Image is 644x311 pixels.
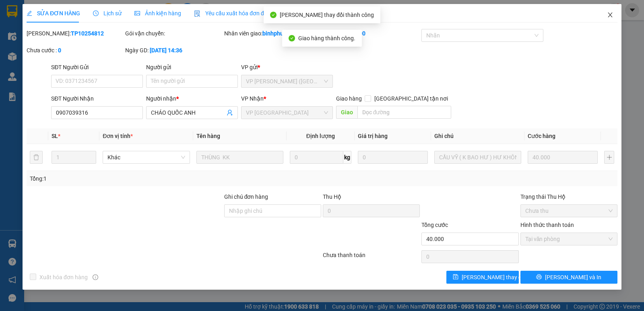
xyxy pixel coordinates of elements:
span: Ảnh kiện hàng [134,10,181,16]
div: VP gửi [241,63,333,72]
span: picture [134,10,140,16]
button: save[PERSON_NAME] thay đổi [446,271,519,284]
input: Dọc đường [357,106,452,119]
span: [GEOGRAPHIC_DATA] tận nơi [371,94,451,103]
span: kg [343,151,351,164]
div: Trạng thái Thu Hộ [520,192,617,201]
span: close [607,12,613,18]
div: Chưa thanh toán [322,251,421,265]
span: Tổng cước [421,222,448,228]
span: VP Trần Phú (Hàng) [246,75,328,87]
span: Cước hàng [528,133,555,139]
span: Khác [107,151,185,163]
span: SỬA ĐƠN HÀNG [27,10,80,16]
input: VD: Bàn, Ghế [196,151,283,164]
span: [PERSON_NAME] thay đổi [462,273,526,282]
b: binhphu.kimhoang [262,30,310,37]
span: Xuất hóa đơn hàng [36,273,91,282]
span: GIAO: [3,60,19,68]
span: Giao hàng thành công. [298,35,355,41]
span: save [453,274,458,280]
span: check-circle [289,35,295,41]
p: NHẬN: [3,35,118,50]
div: SĐT Người Nhận [51,94,143,103]
span: Giá trị hàng [358,133,388,139]
th: Ghi chú [431,128,524,144]
span: [PERSON_NAME] thay đổi thành công [280,12,374,18]
div: Người gửi [146,63,238,72]
span: user-add [227,109,233,116]
span: [PERSON_NAME] và In [545,273,601,282]
span: VP Nhận [241,95,264,102]
div: [PERSON_NAME]: [27,29,124,38]
div: Người nhận [146,94,238,103]
span: Chưa thu [525,205,613,217]
input: Ghi chú đơn hàng [224,204,321,217]
p: GỬI: [3,16,118,31]
span: Thu Hộ [323,194,341,200]
strong: BIÊN NHẬN GỬI HÀNG [27,4,93,12]
b: 0 [58,47,61,54]
div: Gói vận chuyển: [125,29,222,38]
button: Close [599,4,621,27]
label: Ghi chú đơn hàng [224,194,268,200]
span: Giao hàng [336,95,362,102]
img: icon [194,10,200,17]
span: check-circle [270,12,277,18]
span: Tại văn phòng [525,233,613,245]
span: 0977999909 - [3,51,60,59]
div: Nhân viên giao: [224,29,321,38]
span: Tên hàng [196,133,220,139]
div: Tổng: 1 [30,174,249,183]
span: VP [GEOGRAPHIC_DATA] - [3,16,92,31]
span: VP Bình Phú [246,107,328,119]
span: VP [PERSON_NAME] ([GEOGRAPHIC_DATA]) [3,35,81,50]
span: SL [52,133,58,139]
span: Yêu cầu xuất hóa đơn điện tử [194,10,279,16]
span: PHƯỢNG [3,23,32,31]
span: Đơn vị tính [103,133,133,139]
input: 0 [528,151,598,164]
button: delete [30,151,43,164]
b: TP10254812 [71,30,104,37]
span: clock-circle [93,10,99,16]
button: plus [604,151,614,164]
div: Cước rồi : [323,29,420,38]
span: HÙNG [43,51,60,59]
span: Lịch sử [93,10,122,16]
span: Định lượng [306,133,335,139]
label: Hình thức thanh toán [520,222,574,228]
button: printer[PERSON_NAME] và In [520,271,617,284]
div: Chưa cước : [27,46,124,55]
span: edit [27,10,32,16]
span: info-circle [93,274,98,280]
div: Ngày GD: [125,46,222,55]
input: Ghi Chú [434,151,521,164]
input: 0 [358,151,428,164]
b: [DATE] 14:36 [150,47,182,54]
div: SĐT Người Gửi [51,63,143,72]
span: Giao [336,106,357,119]
span: printer [536,274,542,280]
